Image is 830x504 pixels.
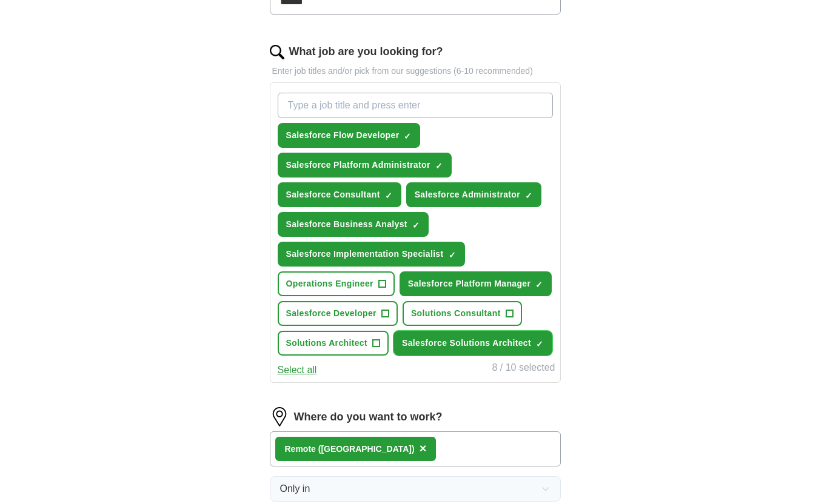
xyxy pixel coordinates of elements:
button: Salesforce Business Analyst✓ [278,212,429,237]
label: Where do you want to work? [294,409,443,425]
span: Solutions Architect [286,337,367,350]
span: Salesforce Flow Developer [286,129,400,142]
p: Enter job titles and/or pick from our suggestions (6-10 recommended) [270,65,561,78]
span: ✓ [435,161,443,171]
span: Salesforce Administrator [415,188,520,201]
span: Salesforce Solutions Architect [402,337,531,350]
span: ✓ [404,131,411,141]
button: Only in [270,476,561,502]
button: Solutions Consultant [403,301,522,326]
span: ✓ [536,339,543,349]
span: ✓ [535,280,543,290]
span: Only in [280,482,310,496]
span: Salesforce Implementation Specialist [286,248,444,260]
div: Remote ([GEOGRAPHIC_DATA]) [285,443,415,456]
span: Solutions Consultant [411,307,501,320]
button: Salesforce Platform Administrator✓ [278,153,452,177]
button: Salesforce Implementation Specialist✓ [278,242,465,267]
button: Salesforce Consultant✓ [278,182,401,207]
span: ✓ [412,220,420,230]
span: Salesforce Business Analyst [286,218,407,231]
input: Type a job title and press enter [278,93,553,118]
span: Salesforce Consultant [286,188,380,201]
button: Salesforce Flow Developer✓ [278,123,421,148]
img: location.png [270,407,289,426]
button: Solutions Architect [278,331,389,356]
span: × [420,442,427,455]
img: search.png [270,45,284,59]
span: Operations Engineer [286,277,373,290]
button: Salesforce Administrator✓ [406,182,541,207]
button: Select all [278,363,317,377]
span: ✓ [385,191,392,201]
span: Salesforce Platform Manager [408,277,530,290]
button: × [420,440,427,458]
button: Salesforce Developer [278,301,398,326]
span: Salesforce Platform Administrator [286,159,430,171]
button: Operations Engineer [278,271,395,296]
span: ✓ [449,250,456,260]
span: Salesforce Developer [286,307,377,320]
label: What job are you looking for? [289,44,443,60]
span: ✓ [525,191,532,201]
button: Salesforce Platform Manager✓ [400,271,552,296]
div: 8 / 10 selected [492,360,555,377]
button: Salesforce Solutions Architect✓ [393,331,552,356]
